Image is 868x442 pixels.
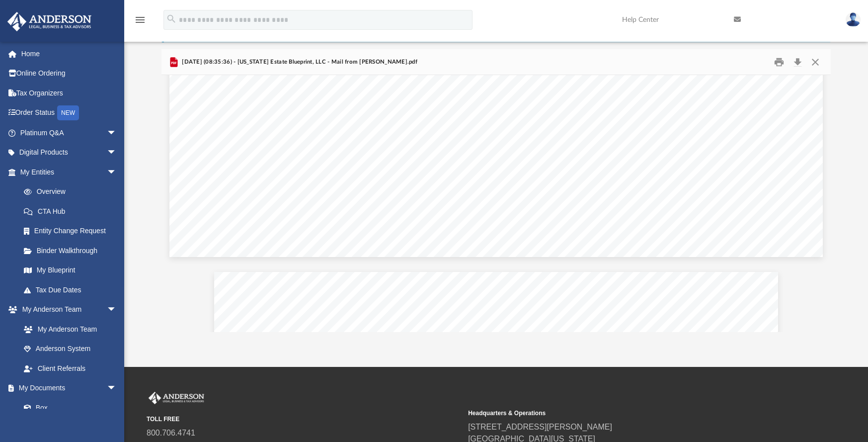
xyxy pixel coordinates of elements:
a: Client Referrals [14,358,127,378]
div: Document Viewer [161,75,831,332]
a: Platinum Q&Aarrow_drop_down [7,123,132,143]
a: menu [134,19,146,26]
button: Download [789,54,806,70]
a: Anderson System [14,339,127,359]
span: [DATE] (08:35:36) - [US_STATE] Estate Blueprint, LLC - Mail from [PERSON_NAME].pdf [180,58,417,67]
a: Tax Organizers [7,83,132,103]
span: arrow_drop_down [107,143,127,163]
a: My Anderson Team [14,319,122,339]
span: arrow_drop_down [107,162,127,182]
a: Box [14,398,122,418]
img: Anderson Advisors Platinum Portal [4,12,94,31]
img: User Pic [846,12,861,27]
a: Online Ordering [7,64,132,84]
a: Order StatusNEW [7,103,132,123]
img: Anderson Advisors Platinum Portal [147,392,206,405]
a: My Blueprint [14,261,127,280]
span: arrow_drop_down [107,123,127,143]
a: Digital Productsarrow_drop_down [7,143,132,163]
button: Close [806,54,824,70]
a: My Anderson Teamarrow_drop_down [7,300,127,320]
a: Binder Walkthrough [14,241,132,261]
a: Entity Change Request [14,221,132,241]
i: menu [134,14,146,26]
a: CTA Hub [14,201,132,221]
div: NEW [57,105,79,120]
a: 800.706.4741 [147,429,195,437]
small: TOLL FREE [147,415,461,424]
span: arrow_drop_down [107,300,127,320]
button: Print [769,54,789,70]
a: Tax Due Dates [14,280,132,300]
a: My Entitiesarrow_drop_down [7,162,132,182]
i: search [166,13,177,24]
a: [STREET_ADDRESS][PERSON_NAME] [468,423,612,431]
small: Headquarters & Operations [468,409,783,418]
a: Overview [14,182,132,202]
span: arrow_drop_down [107,378,127,399]
a: My Documentsarrow_drop_down [7,378,127,398]
div: File preview [161,75,831,332]
a: Home [7,44,132,64]
div: Preview [161,49,831,332]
